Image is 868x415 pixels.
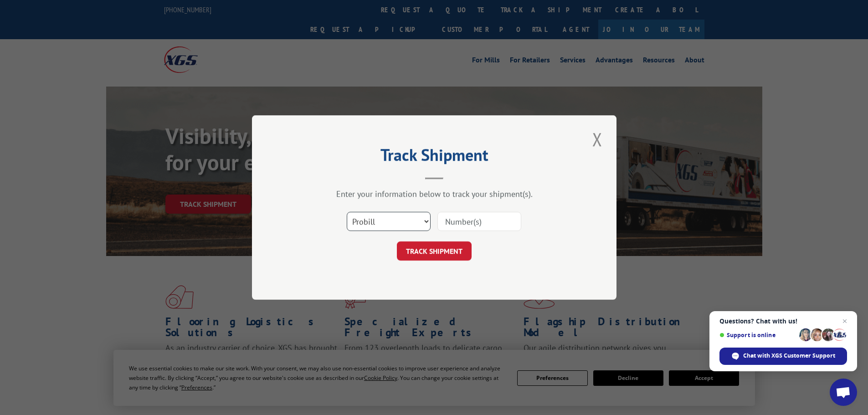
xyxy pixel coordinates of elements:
[743,352,835,360] span: Chat with XGS Customer Support
[719,318,847,325] span: Questions? Chat with us!
[719,348,847,365] span: Chat with XGS Customer Support
[298,149,571,166] h2: Track Shipment
[719,332,796,338] span: Support is online
[830,379,857,406] a: Open chat
[298,189,571,199] div: Enter your information below to track your shipment(s).
[397,241,472,261] button: TRACK SHIPMENT
[590,127,605,152] button: Close modal
[437,212,521,231] input: Number(s)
